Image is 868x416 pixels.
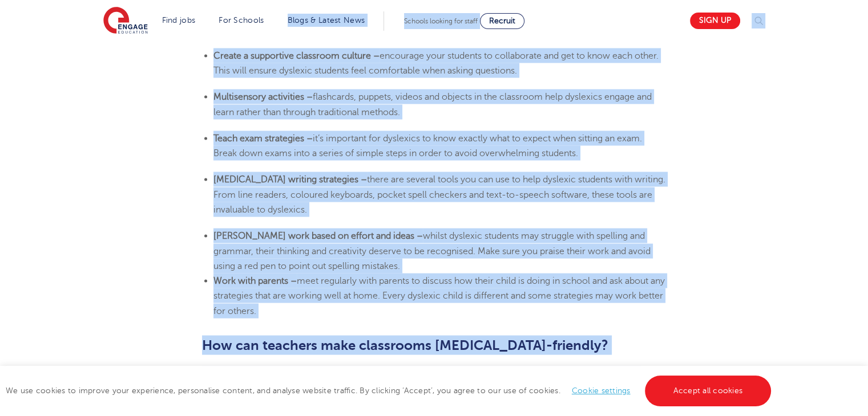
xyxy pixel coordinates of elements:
[213,230,651,271] span: whilst dyslexic students may struggle with spelling and grammar, their thinking and creativity de...
[213,174,367,184] b: [MEDICAL_DATA] writing strategies –
[288,16,365,25] a: Blogs & Latest News
[480,13,524,29] a: Recruit
[213,275,297,286] b: Work with parents –
[213,91,313,101] b: Multisensory activities –
[219,16,264,25] a: For Schools
[202,337,608,353] b: How can teachers make classrooms [MEDICAL_DATA]-friendly?
[6,386,774,395] span: We use cookies to improve your experience, personalise content, and analyse website traffic. By c...
[213,230,423,240] b: [PERSON_NAME] work based on effort and ideas –
[690,13,740,29] a: Sign up
[572,386,631,395] a: Cookie settings
[213,50,659,75] span: encourage your students to collaborate and get to know each other. This will ensure dyslexic stud...
[213,91,652,116] span: flashcards, puppets, videos and objects in the classroom help dyslexics engage and learn rather t...
[404,17,478,25] span: Schools looking for staff
[213,275,665,316] span: meet regularly with parents to discuss how their child is doing in school and ask about any strat...
[645,376,772,406] a: Accept all cookies
[213,50,380,60] b: Create a supportive classroom culture –
[489,17,515,25] span: Recruit
[213,133,642,158] span: it’s important for dyslexics to know exactly what to expect when sitting an exam. Break down exam...
[213,133,313,143] b: Teach exam strategies –
[162,16,196,25] a: Find jobs
[103,7,148,35] img: Engage Education
[213,174,665,214] span: there are several tools you can use to help dyslexic students with writing. From line readers, co...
